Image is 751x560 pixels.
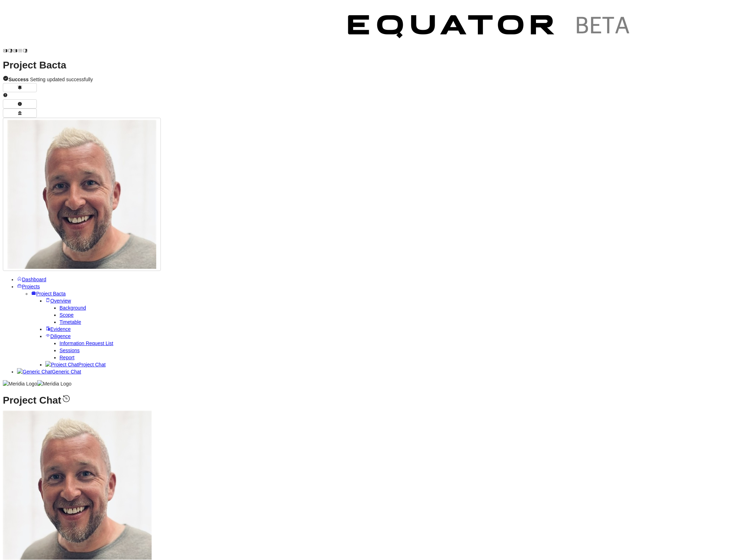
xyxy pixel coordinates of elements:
a: Information Request List [60,340,113,346]
span: Overview [50,298,71,304]
span: Setting updated successfully [9,77,93,82]
span: Evidence [50,326,71,332]
a: Overview [45,298,71,304]
span: Projects [22,284,40,289]
a: Projects [17,284,40,289]
a: Generic ChatGeneric Chat [17,369,81,375]
a: Report [60,355,74,360]
img: Meridia Logo [3,380,37,387]
img: Profile Icon [3,411,152,560]
img: Project Chat [45,361,78,368]
h1: Project Chat [3,394,748,404]
span: Diligence [50,333,71,339]
a: Sessions [60,348,80,353]
img: Customer Logo [336,3,644,53]
a: Dashboard [17,277,46,282]
span: Project Chat [78,362,106,367]
span: Project Bacta [36,291,66,296]
span: Dashboard [22,277,46,282]
a: Evidence [45,326,71,332]
a: Project ChatProject Chat [45,362,106,367]
a: Timetable [60,319,81,325]
img: Generic Chat [17,368,52,375]
a: Diligence [45,333,71,339]
a: Project Bacta [31,291,66,296]
img: Customer Logo [28,3,336,53]
h1: Project Bacta [3,62,748,69]
img: Meridia Logo [37,380,72,387]
a: Scope [60,312,74,318]
span: Generic Chat [52,369,81,375]
strong: Success [9,77,29,82]
img: Profile Icon [7,120,156,269]
a: Background [60,305,86,311]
